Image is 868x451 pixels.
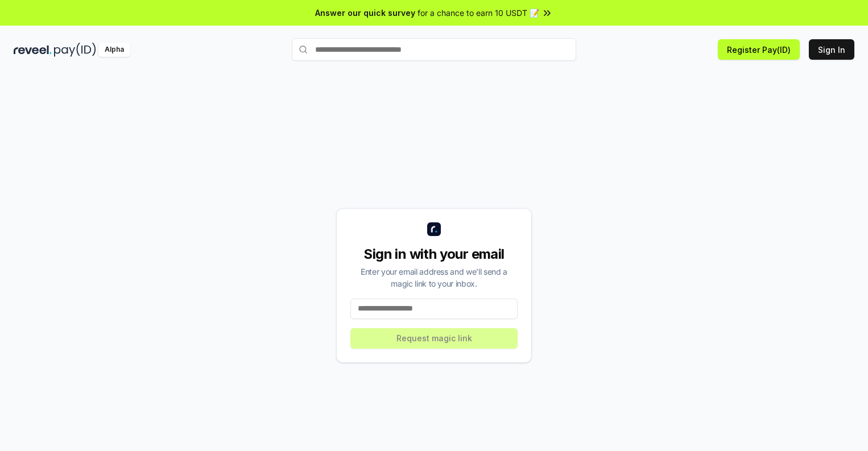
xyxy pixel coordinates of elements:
div: Enter your email address and we’ll send a magic link to your inbox. [350,266,518,289]
span: Answer our quick survey [315,7,415,19]
button: Register Pay(ID) [718,39,800,60]
button: Sign In [809,39,854,60]
img: reveel_dark [14,43,52,57]
div: Sign in with your email [350,245,518,263]
img: pay_id [54,43,96,57]
span: for a chance to earn 10 USDT 📝 [418,7,539,19]
img: logo_small [427,222,441,236]
div: Alpha [98,43,130,57]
